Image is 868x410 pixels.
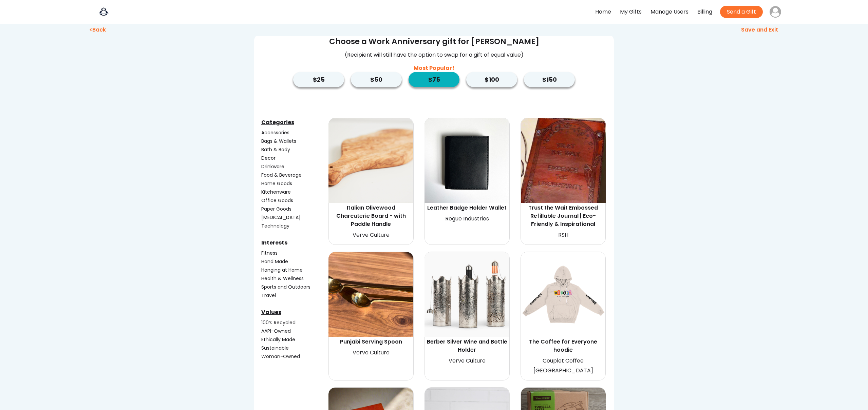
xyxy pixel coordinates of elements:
div: Technology [261,222,327,230]
div: Save and Exit [436,27,780,34]
div: Accessories [261,129,327,136]
button: $75 [409,72,459,87]
div: Billing [697,7,712,17]
button: $50 [351,72,402,87]
u: Interests [261,239,287,247]
div: Rogue Industries [426,214,508,224]
u: Values [261,308,281,316]
div: Health & Wellness [261,275,327,282]
div: Woman-Owned [261,353,327,360]
div: Hand Made [261,258,327,265]
div: Travel [261,292,327,299]
div: Hanging at Home [261,267,327,274]
div: Bags & Wallets [261,138,327,145]
div: Home [595,7,611,17]
div: Leather Badge Holder Wallet [426,204,508,212]
img: Hoodie-img.png [521,252,606,337]
div: Trust the Wait Embossed Refillable Journal | Eco-Friendly & Inspirational [522,204,605,228]
div: Verve Culture [329,230,412,240]
button: $150 [524,72,575,87]
img: VCMHOLDER_1.jpg [424,252,509,337]
div: Drinkware [261,163,327,170]
div: Punjabi Serving Spoon [329,338,412,346]
div: RSH [522,230,605,240]
div: Office Goods [261,197,327,204]
div: Bath & Body [261,146,327,153]
div: Couplet Coffee [GEOGRAPHIC_DATA] [522,356,605,376]
div: Ethically Made [261,336,327,343]
div: Sports and Outdoors [261,284,327,291]
img: 7_9ff1b69e-2d3f-40ec-b5fa-29d5b3bd8346.jpg [521,118,606,203]
div: Paper Goods [261,206,327,213]
div: Decor [261,155,327,162]
div: Kitchenware [261,189,327,196]
div: Food & Beverage [261,172,327,179]
div: Sustainable [261,345,327,352]
button: $100 [466,72,517,87]
u: Back [92,26,106,34]
button: $25 [293,72,344,87]
div: AAPI-Owned [261,328,327,335]
div: Verve Culture [426,356,508,366]
div: Italian Olivewood Charcuterie Board - with Paddle Handle [329,204,412,228]
div: My Gifts [620,7,642,17]
img: BadgeHolderWallet-1.jpg [424,118,509,203]
div: Berber Silver Wine and Bottle Holder [426,338,508,354]
div: 100% Recycled [261,319,327,326]
div: Manage Users [650,7,688,17]
u: Categories [261,118,294,126]
div: (Recipient will still have the option to swap for a gift of equal value) [345,50,524,60]
div: [MEDICAL_DATA] [261,214,327,221]
div: < [88,27,436,34]
div: Verve Culture [329,348,412,358]
img: ALE_Logo_bug_navy_large.jpg [87,6,121,18]
div: Fitness [261,250,327,257]
img: VCIN_ServingSpoon_Both.jpg [328,252,413,337]
div: Most Popular! [409,64,459,72]
div: Choose a Work Anniversary gift for [PERSON_NAME] [329,36,539,47]
button: Send a Gift [720,6,763,18]
div: Home Goods [261,180,327,187]
div: The Coffee for Everyone hoodie [522,338,605,354]
img: VCIOX4_3.jpg [328,118,413,203]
